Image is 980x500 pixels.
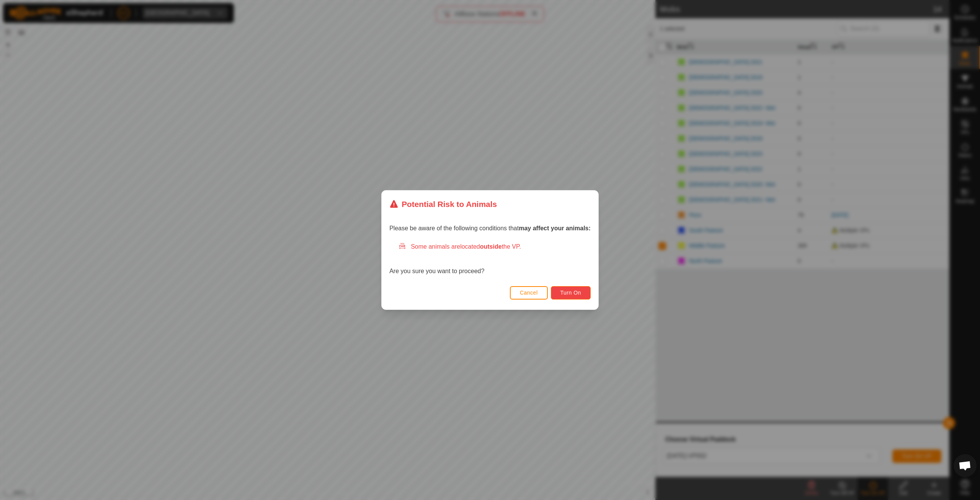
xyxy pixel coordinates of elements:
[519,225,591,231] strong: may affect your animals:
[460,243,521,250] span: located the VP.
[560,290,581,296] span: Turn On
[389,242,591,276] div: Are you sure you want to proceed?
[551,286,591,300] button: Turn On
[510,286,548,300] button: Cancel
[389,225,591,231] span: Please be aware of the following conditions that
[480,243,502,250] strong: outside
[399,242,591,251] div: Some animals are
[954,454,977,477] div: Open chat
[520,290,538,296] span: Cancel
[389,198,497,210] div: Potential Risk to Animals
